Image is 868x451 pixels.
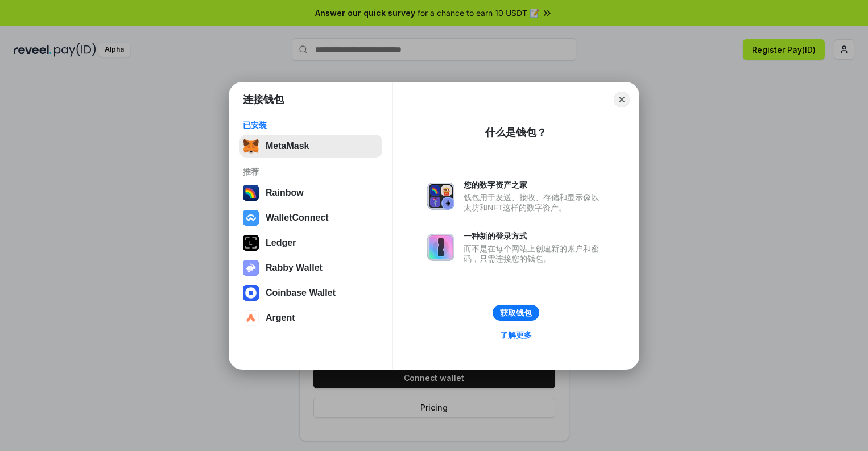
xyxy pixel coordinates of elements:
button: Rainbow [239,181,382,204]
div: Rainbow [266,188,304,198]
img: svg+xml,%3Csvg%20xmlns%3D%22http%3A%2F%2Fwww.w3.org%2F2000%2Fsvg%22%20fill%3D%22none%22%20viewBox... [427,183,454,210]
img: svg+xml,%3Csvg%20xmlns%3D%22http%3A%2F%2Fwww.w3.org%2F2000%2Fsvg%22%20width%3D%2228%22%20height%3... [243,235,259,251]
div: Ledger [266,238,296,248]
button: MetaMask [239,135,382,158]
button: Ledger [239,231,382,254]
img: svg+xml,%3Csvg%20xmlns%3D%22http%3A%2F%2Fwww.w3.org%2F2000%2Fsvg%22%20fill%3D%22none%22%20viewBox... [427,234,454,261]
img: svg+xml,%3Csvg%20width%3D%2228%22%20height%3D%2228%22%20viewBox%3D%220%200%2028%2028%22%20fill%3D... [243,210,259,226]
div: Argent [266,313,295,323]
div: 什么是钱包？ [485,126,547,139]
div: 了解更多 [500,330,532,340]
div: 已安装 [243,120,379,130]
div: MetaMask [266,141,309,151]
img: svg+xml,%3Csvg%20width%3D%2228%22%20height%3D%2228%22%20viewBox%3D%220%200%2028%2028%22%20fill%3D... [243,285,259,301]
img: svg+xml,%3Csvg%20xmlns%3D%22http%3A%2F%2Fwww.w3.org%2F2000%2Fsvg%22%20fill%3D%22none%22%20viewBox... [243,260,259,276]
button: Rabby Wallet [239,256,382,279]
button: Argent [239,307,382,329]
div: 钱包用于发送、接收、存储和显示像以太坊和NFT这样的数字资产。 [464,192,605,213]
div: 而不是在每个网站上创建新的账户和密码，只需连接您的钱包。 [464,243,605,264]
button: Close [614,92,630,107]
button: Coinbase Wallet [239,282,382,304]
div: Coinbase Wallet [266,288,336,298]
img: svg+xml,%3Csvg%20width%3D%22120%22%20height%3D%22120%22%20viewBox%3D%220%200%20120%20120%22%20fil... [243,185,259,201]
div: Rabby Wallet [266,263,323,273]
img: svg+xml,%3Csvg%20width%3D%2228%22%20height%3D%2228%22%20viewBox%3D%220%200%2028%2028%22%20fill%3D... [243,310,259,326]
a: 了解更多 [493,328,539,342]
div: 您的数字资产之家 [464,180,605,190]
div: 一种新的登录方式 [464,231,605,241]
div: 获取钱包 [500,308,532,318]
div: 推荐 [243,167,379,177]
button: WalletConnect [239,206,382,229]
div: WalletConnect [266,213,329,223]
h1: 连接钱包 [243,93,284,106]
img: svg+xml,%3Csvg%20fill%3D%22none%22%20height%3D%2233%22%20viewBox%3D%220%200%2035%2033%22%20width%... [243,138,259,154]
button: 获取钱包 [493,305,539,321]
